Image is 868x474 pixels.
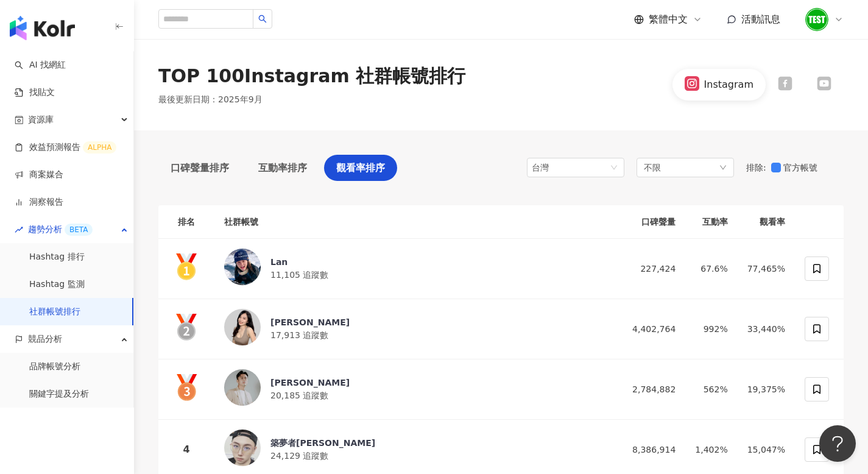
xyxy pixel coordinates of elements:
span: 繁體中文 [649,13,688,26]
span: 競品分析 [28,325,62,353]
th: 觀看率 [738,205,795,239]
span: 11,105 追蹤數 [270,270,328,280]
div: 19,375% [747,383,785,396]
div: 4,402,764 [622,322,676,336]
img: KOL Avatar [224,369,261,406]
span: down [719,164,727,171]
iframe: Help Scout Beacon - Open [819,425,856,462]
span: 趨勢分析 [28,216,93,243]
div: 15,047% [747,443,785,456]
span: 官方帳號 [781,161,822,174]
span: 口碑聲量排序 [171,160,229,175]
div: [PERSON_NAME] [270,377,350,389]
a: KOL Avatar[PERSON_NAME]17,913 追蹤數 [224,309,602,349]
span: search [258,15,267,23]
span: rise [15,225,23,234]
span: 排除 : [746,163,766,172]
div: Lan [270,256,328,268]
img: logo [10,16,75,40]
span: 資源庫 [28,106,54,133]
a: 洞察報告 [15,196,63,208]
span: 不限 [644,161,661,174]
div: 992% [695,322,727,336]
div: TOP 100 Instagram 社群帳號排行 [158,63,465,89]
a: KOL AvatarLan11,105 追蹤數 [224,249,602,289]
a: searchAI 找網紅 [15,59,66,71]
div: 4 [168,442,205,457]
span: 活動訊息 [741,13,780,25]
p: 最後更新日期 ： 2025年9月 [158,94,263,106]
a: 品牌帳號分析 [29,361,80,373]
span: 24,129 追蹤數 [270,451,328,461]
a: 效益預測報告ALPHA [15,141,116,154]
div: 2,784,882 [622,383,676,396]
img: KOL Avatar [224,249,261,285]
span: 17,913 追蹤數 [270,330,328,340]
th: 社群帳號 [214,205,612,239]
div: 67.6% [695,262,727,275]
img: unnamed.png [805,8,828,31]
a: 找貼文 [15,87,55,99]
div: Instagram [704,78,753,91]
img: KOL Avatar [224,430,261,466]
div: 227,424 [622,262,676,275]
div: 8,386,914 [622,443,676,456]
th: 口碑聲量 [612,205,685,239]
div: 台灣 [532,158,571,177]
a: Hashtag 排行 [29,251,85,263]
span: 觀看率排序 [336,160,385,175]
a: 商案媒合 [15,169,63,181]
div: [PERSON_NAME] [270,316,350,328]
div: 築夢者[PERSON_NAME] [270,437,375,449]
th: 互動率 [685,205,737,239]
a: KOL Avatar築夢者[PERSON_NAME]24,129 追蹤數 [224,430,602,470]
span: 20,185 追蹤數 [270,391,328,400]
a: KOL Avatar[PERSON_NAME]20,185 追蹤數 [224,369,602,409]
span: 互動率排序 [258,160,307,175]
div: 562% [695,383,727,396]
a: 社群帳號排行 [29,306,80,318]
a: 關鍵字提及分析 [29,388,89,400]
a: Hashtag 監測 [29,278,85,291]
img: KOL Avatar [224,309,261,345]
th: 排名 [158,205,214,239]
div: 33,440% [747,322,785,336]
div: 1,402% [695,443,727,456]
div: BETA [65,224,93,236]
div: 77,465% [747,262,785,275]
